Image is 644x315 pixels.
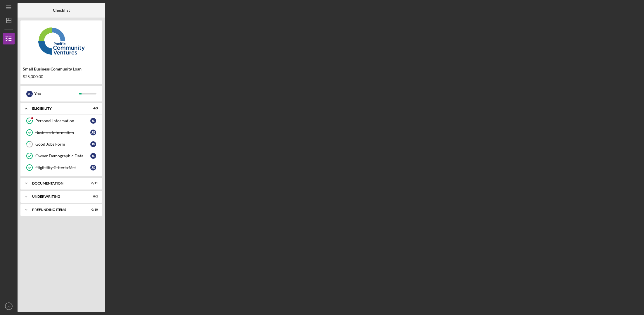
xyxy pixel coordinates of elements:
[32,208,83,211] div: Prefunding Items
[35,154,90,158] div: Owner Demographic Data
[23,127,99,138] a: Business InformationJG
[23,150,99,162] a: Owner Demographic DataJG
[87,182,98,185] div: 0 / 11
[35,118,90,123] div: Personal Information
[90,141,96,147] div: J G
[87,107,98,110] div: 4 / 5
[87,208,98,211] div: 0 / 10
[90,118,96,124] div: J G
[34,89,79,99] div: You
[23,115,99,127] a: Personal InformationJG
[23,67,100,71] div: Small Business Community Loan
[29,142,30,146] tspan: 3
[35,142,90,147] div: Good Jobs Form
[87,195,98,198] div: 0 / 2
[26,91,33,97] div: J G
[35,130,90,135] div: Business Information
[32,195,83,198] div: Underwriting
[32,107,83,110] div: Eligibility
[90,130,96,135] div: J G
[23,138,99,150] a: 3Good Jobs FormJG
[20,23,102,58] img: Product logo
[53,8,70,13] b: Checklist
[23,74,100,79] div: $25,000.00
[90,165,96,171] div: J G
[7,305,11,308] text: JG
[3,300,15,312] button: JG
[90,153,96,159] div: J G
[32,182,83,185] div: Documentation
[23,162,99,173] a: Eligibility Criteria MetJG
[35,165,90,170] div: Eligibility Criteria Met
